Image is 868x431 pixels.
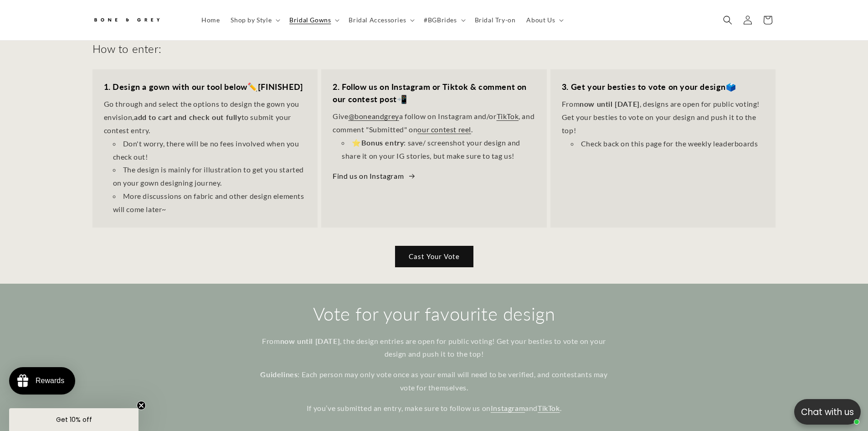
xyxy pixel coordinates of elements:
p: From , designs are open for public voting! Get your besties to vote on your design and push it to... [562,98,765,137]
button: Close teaser [137,401,146,410]
img: Bone and Grey Bridal [92,13,161,28]
strong: 1. Design a gown with our tool below [104,82,248,92]
p: From , the design entries are open for public voting! Get your besties to vote on your design and... [257,335,612,361]
span: Get 10% off [56,415,92,424]
span: #BGBrides [424,16,457,24]
summary: About Us [521,10,567,30]
a: Find us on Instagram [333,170,416,183]
summary: Bridal Accessories [343,10,418,30]
span: Bridal Gowns [289,16,331,24]
a: TikTok [497,112,519,120]
a: @boneandgrey [349,112,399,120]
li: ⭐ : save/ screenshot your design and share it on your IG stories, but make sure to tag us! [342,136,535,163]
span: Bridal Try-on [475,16,516,24]
h3: ✏️ [104,81,307,93]
span: Home [201,16,220,24]
summary: #BGBrides [418,10,469,30]
strong: add to cart and check out fully [134,113,241,121]
li: More discussions on fabric and other design elements will come later~ [113,190,307,216]
strong: now until [DATE] [580,99,640,108]
h2: How to enter: [92,42,162,56]
summary: Shop by Style [225,10,284,30]
strong: 3. Get your besties to vote on your design [562,82,726,92]
a: Cast Your Vote [395,246,473,267]
a: Bridal Try-on [469,10,521,30]
strong: now until [DATE] [280,337,340,345]
li: Check back on this page for the weekly leaderboards [571,137,765,151]
strong: [FINISHED] [258,82,303,92]
a: TikTok [538,404,560,412]
a: Instagram [491,404,525,412]
span: Bridal Accessories [349,16,406,24]
li: Don't worry, there will be no fees involved when you check out! [113,137,307,164]
span: About Us [526,16,555,24]
p: : Each person may only vote once as your email will need to be verified, and contestants may vote... [257,368,612,395]
p: If you’ve submitted an entry, make sure to follow us on and . [257,402,612,415]
h3: 📲 [333,81,535,105]
span: Shop by Style [231,16,272,24]
summary: Search [718,10,738,30]
button: Open chatbox [794,399,861,425]
h3: 🗳️ [562,81,765,93]
div: Rewards [36,377,64,385]
h2: Vote for your favourite design [257,302,612,326]
summary: Bridal Gowns [284,10,343,30]
strong: 2. Follow us on Instagram or Tiktok & comment on our contest post [333,82,527,104]
strong: Bonus entry [361,138,404,147]
div: Get 10% offClose teaser [9,408,139,431]
strong: Guidelines [260,370,298,379]
a: our contest reel [417,125,471,134]
p: Chat with us [794,405,861,419]
a: Home [196,10,225,30]
p: Give a follow on Instagram and/or , and comment "Submitted" on . [333,110,535,136]
p: Go through and select the options to design the gown you envision, to submit your contest entry. [104,98,307,137]
a: Bone and Grey Bridal [89,9,187,31]
li: The design is mainly for illustration to get you started on your gown designing journey. [113,163,307,190]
